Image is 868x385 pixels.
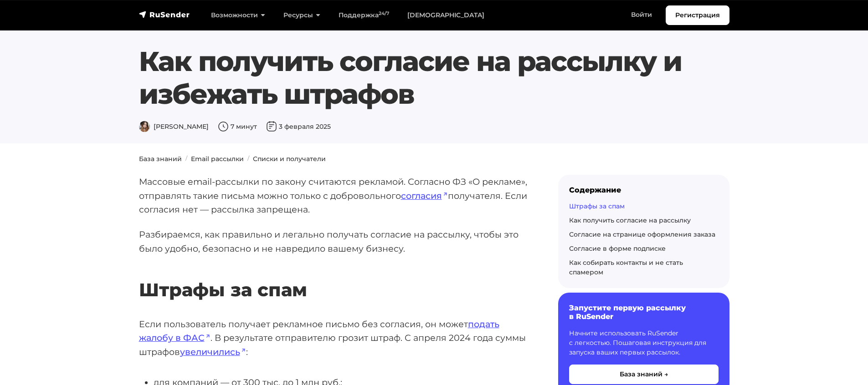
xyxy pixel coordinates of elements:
[569,216,691,224] a: Как получить согласие на рассылку
[569,329,719,357] p: Начните использовать RuSender с легкостью. Пошаговая инструкция для запуска ваших первых рассылок.
[274,6,329,25] a: Ресурсы
[139,10,190,19] img: RuSender
[329,6,398,25] a: Поддержка24/7
[139,175,529,217] p: Массовые email-рассылки по закону считаются рекламой. Согласно ФЗ «О рекламе», отправлять такие п...
[202,6,274,25] a: Возможности
[266,122,331,131] span: 3 февраля 2025
[139,252,529,301] h2: Штрафы за спам
[134,154,735,164] nav: breadcrumb
[379,10,389,16] sup: 24/7
[218,121,229,132] img: Время чтения
[139,317,529,359] p: Если пользователь получает рекламное письмо без согласия, он может . В результате отправителю гро...
[569,230,715,238] a: Согласие на странице оформления заказа
[569,365,719,384] button: База знаний →
[139,228,529,255] p: Разбираемся, как правильно и легально получать согласие на рассылку, чтобы это было удобно, безоп...
[398,6,493,25] a: [DEMOGRAPHIC_DATA]
[569,186,719,194] div: Содержание
[139,155,182,163] a: База знаний
[569,244,666,253] a: Согласие в форме подписке
[139,45,729,111] h1: Как получить согласие на рассылку и избежать штрафов
[218,122,257,131] span: 7 минут
[622,5,661,24] a: Войти
[569,202,625,210] a: Штрафы за спам
[666,5,729,25] a: Регистрация
[191,155,244,163] a: Email рассылки
[569,258,683,276] a: Как собирать контакты и не стать спамером
[180,346,246,357] a: увеличились
[401,190,448,201] a: согласия
[139,122,209,131] span: [PERSON_NAME]
[253,155,326,163] a: Списки и получатели
[569,304,719,321] h6: Запустите первую рассылку в RuSender
[266,121,277,132] img: Дата публикации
